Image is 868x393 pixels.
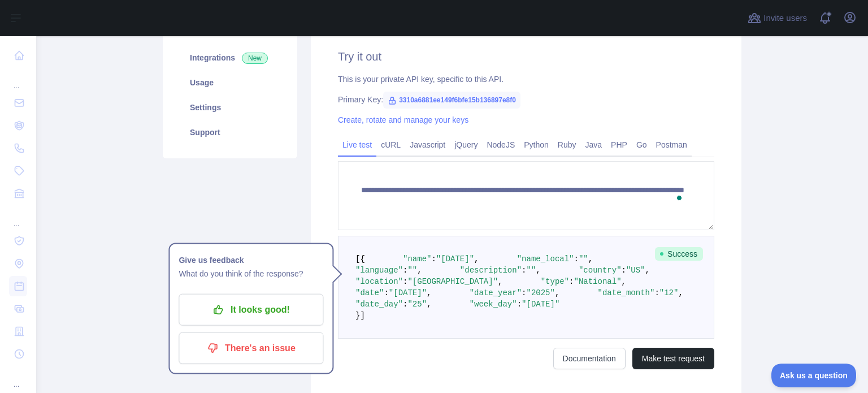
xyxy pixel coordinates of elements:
span: "date_day" [355,300,403,309]
span: : [522,288,526,297]
span: "country" [579,266,622,275]
a: Postman [652,136,692,154]
span: , [474,254,479,264]
a: Live test [338,136,376,154]
button: Invite users [745,9,809,27]
span: "2025" [527,288,555,297]
span: "name" [403,254,431,264]
span: ] [360,311,364,320]
a: Javascript [405,136,450,154]
span: , [536,266,540,275]
p: It looks good! [187,300,315,319]
span: : [654,288,659,297]
span: "[DATE]" [522,300,559,309]
a: Create, rotate and manage your keys [338,115,468,124]
div: ... [9,366,27,389]
span: , [417,266,422,275]
span: "week_day" [470,300,517,309]
span: , [622,277,626,286]
span: [ [355,254,360,264]
span: , [588,254,593,264]
iframe: Toggle Customer Support [771,364,857,387]
button: There's an issue [179,332,323,364]
span: "" [407,266,417,275]
span: "[DATE]" [436,254,474,264]
span: { [360,254,364,264]
span: , [498,277,502,286]
span: "date_year" [470,288,522,297]
a: Settings [176,95,284,120]
span: "date_month" [598,288,655,297]
span: "" [526,266,536,275]
a: cURL [376,136,405,154]
a: Support [176,120,284,145]
span: "date" [355,288,384,297]
span: "National" [574,277,622,286]
a: NodeJS [482,136,519,154]
a: Documentation [553,348,626,369]
span: Invite users [763,12,807,25]
a: Go [632,136,652,154]
span: : [569,277,574,286]
span: New [242,53,268,64]
a: PHP [606,136,632,154]
a: Integrations New [176,45,284,70]
span: "US" [626,266,645,275]
span: , [555,288,559,297]
span: , [427,300,431,309]
button: Make test request [632,348,714,369]
button: It looks good! [179,294,323,326]
a: Python [519,136,553,154]
h2: Try it out [338,49,714,64]
span: : [517,300,522,309]
span: : [403,266,407,275]
span: "name_local" [517,254,574,264]
span: "location" [355,277,403,286]
span: } [355,311,360,320]
span: , [645,266,650,275]
span: "type" [541,277,569,286]
span: , [678,288,683,297]
div: Primary Key: [338,94,714,105]
span: : [403,300,407,309]
h1: Give us feedback [179,253,323,267]
a: jQuery [450,136,482,154]
span: "25" [407,300,427,309]
span: : [522,266,526,275]
span: "12" [659,288,679,297]
a: Ruby [553,136,581,154]
p: What do you think of the response? [179,267,323,280]
span: : [574,254,579,264]
div: ... [9,68,27,90]
p: There's an issue [187,339,315,358]
span: : [403,277,407,286]
span: "" [579,254,588,264]
div: This is your private API key, specific to this API. [338,74,714,85]
span: "description" [460,266,522,275]
span: 3310a6881ee149f6bfe15b136897e8f0 [383,92,520,109]
span: : [384,288,388,297]
span: : [622,266,626,275]
span: , [427,288,431,297]
a: Usage [176,70,284,95]
span: "language" [355,266,403,275]
span: "[DATE]" [389,288,427,297]
span: Success [655,247,703,261]
div: ... [9,206,27,228]
span: "[GEOGRAPHIC_DATA]" [407,277,498,286]
a: Java [581,136,607,154]
span: : [431,254,436,264]
textarea: To enrich screen reader interactions, please activate Accessibility in Grammarly extension settings [338,161,714,230]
